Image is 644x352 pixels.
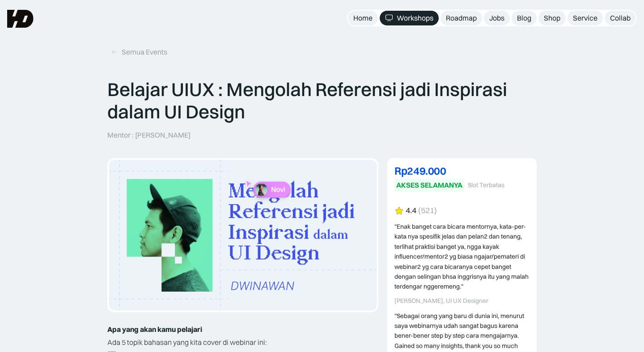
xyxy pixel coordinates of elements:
div: Jobs [489,13,504,23]
div: Shop [544,13,560,23]
a: Service [568,11,603,25]
div: [PERSON_NAME], UI UX Designer [394,297,530,305]
div: "Enak banget cara bicara mentornya, kata-per-kata nya spesifik jelas dan pelan2 dan tenang, terli... [394,222,530,292]
div: Semua Events [122,47,167,57]
a: Collab [605,11,636,25]
div: Home [353,13,373,23]
a: Semua Events [107,45,171,59]
a: Blog [512,11,537,25]
div: Workshops [397,13,433,23]
a: Shop [538,11,566,25]
p: Mentor : [PERSON_NAME] [107,130,191,140]
div: Slot Terbatas [468,181,504,189]
div: Collab [610,13,631,23]
div: Blog [517,13,531,23]
a: Roadmap [441,11,482,25]
a: Home [348,11,378,25]
div: 4.4 [406,206,416,215]
p: Ada 5 topik bahasan yang kita cover di webinar ini: [107,336,378,349]
div: Service [573,13,597,23]
p: Novi [271,185,285,194]
strong: Apa yang akan kamu pelajari [107,325,202,334]
a: Workshops [380,11,439,25]
div: (521) [418,206,437,215]
div: Rp249.000 [394,165,530,176]
div: AKSES SELAMANYA [396,180,462,190]
div: Roadmap [446,13,477,23]
p: Belajar UIUX : Mengolah Referensi jadi Inspirasi dalam UI Design [107,78,537,123]
a: Jobs [484,11,510,25]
